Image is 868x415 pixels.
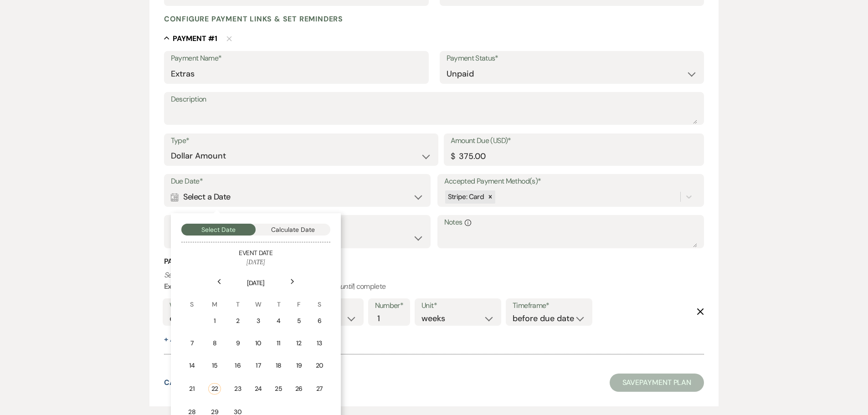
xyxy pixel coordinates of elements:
[234,361,242,370] div: 16
[228,289,248,309] th: T
[182,267,329,288] th: [DATE]
[171,175,424,188] label: Due Date*
[169,299,266,313] label: Who would you like to remind?*
[275,338,282,348] div: 11
[451,150,455,163] div: $
[448,192,484,201] span: Stripe: Card
[295,338,303,348] div: 12
[295,361,303,370] div: 19
[181,224,256,236] button: Select Date
[234,384,242,394] div: 23
[234,316,242,326] div: 2
[444,175,698,188] label: Accepted Payment Method(s)*
[188,338,196,348] div: 7
[164,270,245,280] i: Set reminders for this task.
[315,338,324,348] div: 13
[202,289,227,309] th: M
[164,34,217,43] button: Payment #1
[188,384,196,394] div: 21
[171,93,698,106] label: Description
[255,316,262,326] div: 3
[295,316,303,326] div: 5
[315,361,324,370] div: 20
[255,384,262,394] div: 24
[610,374,704,392] button: SavePayment Plan
[255,361,262,370] div: 17
[421,299,494,313] label: Unit*
[275,316,282,326] div: 4
[444,216,698,229] label: Notes
[181,249,330,258] h5: Event Date
[208,338,221,348] div: 8
[513,299,586,313] label: Timeframe*
[182,289,202,309] th: S
[208,361,221,370] div: 15
[275,384,282,394] div: 25
[173,34,217,44] h5: Payment # 1
[295,384,303,394] div: 26
[164,269,704,292] p: : weekly | | 2 | months | before event date | | complete
[315,384,324,394] div: 27
[208,383,221,395] div: 22
[171,188,424,206] div: Select a Date
[315,316,324,326] div: 6
[340,282,353,291] i: until
[234,338,242,348] div: 9
[164,256,704,266] h3: Payment Reminder
[181,258,330,267] h6: [DATE]
[171,52,422,65] label: Payment Name*
[171,134,431,148] label: Type*
[275,361,282,370] div: 18
[164,14,343,24] h4: Configure payment links & set reminders
[289,289,309,309] th: F
[447,52,698,65] label: Payment Status*
[255,338,262,348] div: 10
[208,316,221,326] div: 1
[164,282,192,291] b: Example
[164,379,194,386] button: Cancel
[309,289,329,309] th: S
[164,336,254,343] button: + AddAnotherReminder
[188,361,196,370] div: 14
[269,289,288,309] th: T
[249,289,268,309] th: W
[256,224,330,236] button: Calculate Date
[451,134,698,148] label: Amount Due (USD)*
[375,299,404,313] label: Number*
